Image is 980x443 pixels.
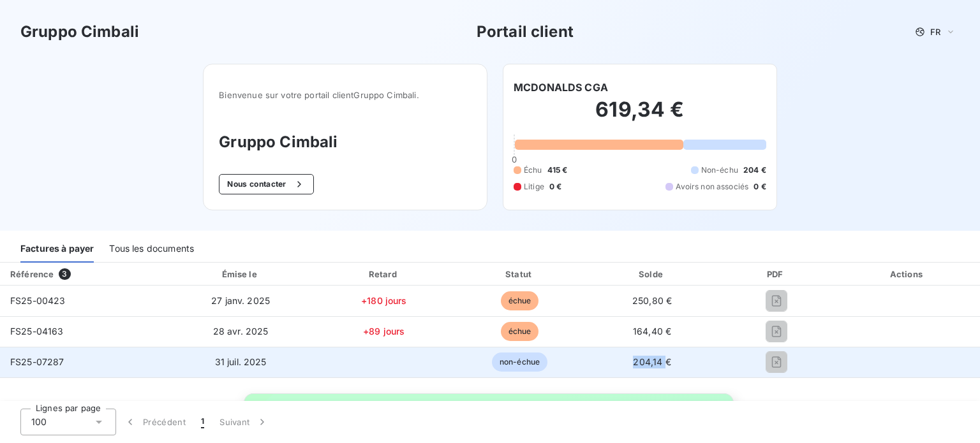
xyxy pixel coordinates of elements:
[59,268,70,280] span: 3
[219,131,471,154] h3: Gruppo Cimbali
[219,174,313,194] button: Nous contacter
[361,295,407,306] span: +180 jours
[318,268,450,280] div: Retard
[10,295,66,306] span: FS25-00423
[632,295,672,306] span: 250,80 €
[514,97,766,135] h2: 619,34 €
[10,326,64,337] span: FS25-04163
[501,291,539,310] span: échue
[10,356,64,367] span: FS25-07287
[590,268,715,280] div: Solde
[116,409,193,435] button: Précédent
[524,164,542,176] span: Échu
[492,352,547,372] span: non-échue
[363,326,405,337] span: +89 jours
[215,356,267,367] span: 31 juil. 2025
[838,268,977,280] div: Actions
[512,154,517,164] span: 0
[109,236,194,263] div: Tous les documents
[754,181,766,192] span: 0 €
[676,181,748,192] span: Avoirs non associés
[20,236,94,263] div: Factures à payer
[514,80,608,95] h6: MCDONALDS CGA
[633,326,671,337] span: 164,40 €
[193,409,212,435] button: 1
[212,409,276,435] button: Suivant
[168,268,313,280] div: Émise le
[477,20,574,43] h3: Portail client
[455,268,584,280] div: Statut
[930,27,940,37] span: FR
[633,356,671,367] span: 204,14 €
[213,326,269,337] span: 28 avr. 2025
[524,181,544,192] span: Litige
[201,416,204,428] span: 1
[31,416,47,428] span: 100
[219,90,471,100] span: Bienvenue sur votre portail client Gruppo Cimbali .
[701,164,738,176] span: Non-échu
[743,164,766,176] span: 204 €
[20,20,139,43] h3: Gruppo Cimbali
[720,268,832,280] div: PDF
[10,269,54,279] div: Référence
[501,322,539,341] span: échue
[549,181,561,192] span: 0 €
[211,295,270,306] span: 27 janv. 2025
[547,164,568,176] span: 415 €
